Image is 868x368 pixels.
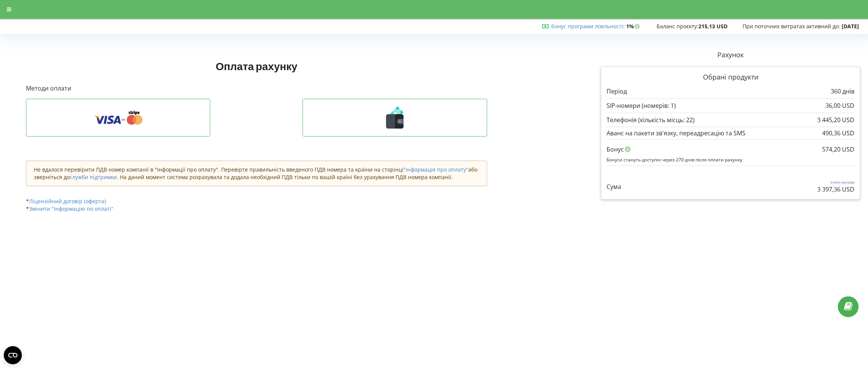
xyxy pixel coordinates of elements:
a: Бонус програми лояльності [551,23,623,30]
div: 490,36 USD [822,130,854,136]
p: 36,00 USD [825,101,854,110]
p: Методи оплати [26,84,487,93]
strong: [DATE] [842,23,859,30]
span: Баланс проєкту: [657,23,698,30]
span: : [551,23,625,30]
a: служби підтримки [70,173,117,181]
strong: 1% [626,23,642,30]
p: Телефонія (кількість місць: 22) [607,116,695,124]
strong: 215,13 USD [698,23,727,30]
button: Open CMP widget [4,346,22,364]
a: Ліцензійний договір (оферта) [29,198,106,205]
p: 3 397,36 USD [817,185,854,194]
p: Період [607,87,627,96]
a: Змінити "Інформацію по оплаті" [29,205,113,212]
p: 360 днів [831,87,854,96]
div: Не вдалося перевірити ПДВ номер компанії в "Інформації про оплату". Перевірте правильність введен... [26,161,487,186]
p: Бонуси стануть доступні через 270 днів після оплати рахунку [607,156,854,163]
span: При поточних витратах активний до: [743,23,840,30]
p: SIP-номери (номерів: 1) [607,101,676,110]
div: 574,20 USD [822,142,854,156]
p: 3 445,20 USD [817,116,854,124]
p: Сума [607,182,621,191]
div: Аванс на пакети зв'язку, переадресацію та SMS [607,130,854,136]
a: "Інформація про оплату" [403,166,468,173]
div: Бонус [607,142,854,156]
p: Обрані продукти [607,72,854,82]
h1: Оплата рахунку [26,59,487,73]
p: 3 971,56 USD [817,180,854,185]
p: Рахунок [601,50,860,60]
